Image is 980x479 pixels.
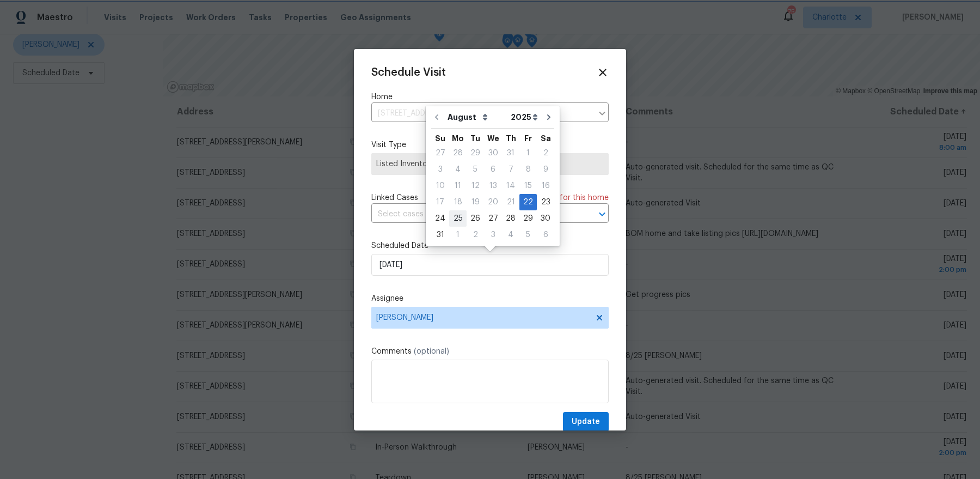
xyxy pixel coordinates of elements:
[484,211,502,226] div: 27
[484,162,502,177] div: 6
[467,178,484,194] div: Tue Aug 12 2025
[371,140,609,150] label: Visit Type
[449,195,467,210] div: 18
[431,145,449,161] div: 27
[431,227,449,243] div: Sun Aug 31 2025
[502,161,519,178] div: Thu Aug 07 2025
[502,145,519,161] div: Thu Jul 31 2025
[449,211,467,226] div: 25
[519,162,537,177] div: 8
[502,227,519,242] div: 4
[449,210,467,227] div: Mon Aug 25 2025
[449,178,467,193] div: 11
[371,105,592,122] input: Enter in an address
[467,145,484,161] div: Tue Jul 29 2025
[431,162,449,177] div: 3
[371,240,609,251] label: Scheduled Date
[431,195,449,210] div: 17
[502,178,519,193] div: 14
[467,162,484,177] div: 5
[431,178,449,194] div: Sun Aug 10 2025
[428,106,445,128] button: Go to previous month
[467,161,484,178] div: Tue Aug 05 2025
[502,227,519,243] div: Thu Sep 04 2025
[449,178,467,194] div: Mon Aug 11 2025
[484,145,502,161] div: 30
[467,227,484,242] div: 2
[414,348,449,355] span: (optional)
[519,210,537,227] div: Fri Aug 29 2025
[508,109,541,125] select: Year
[537,178,554,193] div: 16
[449,194,467,210] div: Mon Aug 18 2025
[537,210,554,227] div: Sat Aug 30 2025
[487,135,499,142] abbr: Wednesday
[431,210,449,227] div: Sun Aug 24 2025
[572,415,600,429] span: Update
[563,412,609,432] button: Update
[537,145,554,161] div: Sat Aug 02 2025
[431,145,449,161] div: Sun Jul 27 2025
[537,162,554,177] div: 9
[502,145,519,161] div: 31
[376,313,590,322] span: [PERSON_NAME]
[371,67,446,78] span: Schedule Visit
[449,227,467,243] div: Mon Sep 01 2025
[595,207,610,222] button: Open
[449,145,467,161] div: Mon Jul 28 2025
[502,162,519,177] div: 7
[537,227,554,242] div: 6
[431,178,449,193] div: 10
[519,145,537,161] div: Fri Aug 01 2025
[502,194,519,210] div: Thu Aug 21 2025
[502,210,519,227] div: Thu Aug 28 2025
[467,227,484,243] div: Tue Sep 02 2025
[449,227,467,242] div: 1
[484,210,502,227] div: Wed Aug 27 2025
[484,195,502,210] div: 20
[376,159,604,169] span: Listed Inventory Diagnostic
[484,227,502,242] div: 3
[597,66,609,78] span: Close
[537,211,554,226] div: 30
[519,195,537,210] div: 22
[484,178,502,193] div: 13
[519,194,537,210] div: Fri Aug 22 2025
[467,194,484,210] div: Tue Aug 19 2025
[431,161,449,178] div: Sun Aug 03 2025
[467,210,484,227] div: Tue Aug 26 2025
[519,161,537,178] div: Fri Aug 08 2025
[371,254,609,276] input: M/D/YYYY
[502,178,519,194] div: Thu Aug 14 2025
[502,195,519,210] div: 21
[449,145,467,161] div: 28
[467,178,484,193] div: 12
[519,227,537,242] div: 5
[519,227,537,243] div: Fri Sep 05 2025
[524,135,532,142] abbr: Friday
[371,206,578,223] input: Select cases
[371,293,609,304] label: Assignee
[467,211,484,226] div: 26
[519,178,537,194] div: Fri Aug 15 2025
[537,227,554,243] div: Sat Sep 06 2025
[470,135,480,142] abbr: Tuesday
[435,135,445,142] abbr: Sunday
[484,161,502,178] div: Wed Aug 06 2025
[467,145,484,161] div: 29
[502,211,519,226] div: 28
[449,161,467,178] div: Mon Aug 04 2025
[371,346,609,357] label: Comments
[371,192,418,203] span: Linked Cases
[519,145,537,161] div: 1
[431,227,449,242] div: 31
[484,178,502,194] div: Wed Aug 13 2025
[537,161,554,178] div: Sat Aug 09 2025
[452,135,464,142] abbr: Monday
[519,178,537,193] div: 15
[537,194,554,210] div: Sat Aug 23 2025
[537,178,554,194] div: Sat Aug 16 2025
[431,194,449,210] div: Sun Aug 17 2025
[371,92,609,102] label: Home
[484,194,502,210] div: Wed Aug 20 2025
